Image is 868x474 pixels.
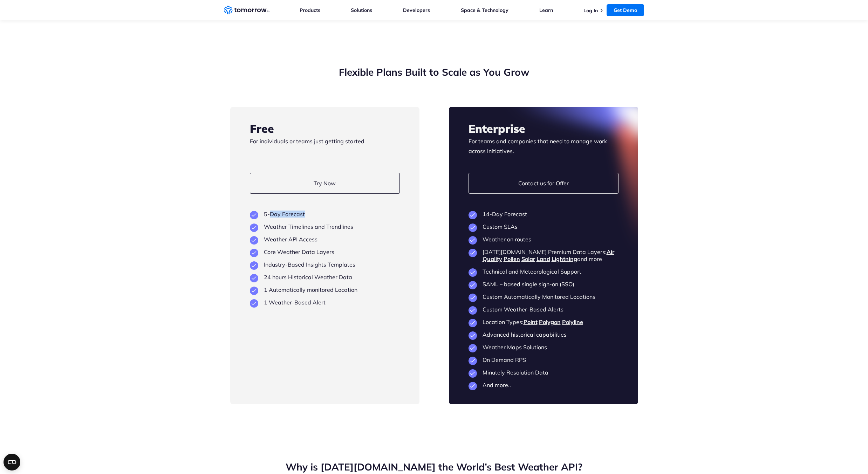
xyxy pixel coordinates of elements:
a: Air Quality [483,248,614,262]
a: Products [300,7,320,13]
ul: plan features [250,211,400,306]
a: Developers [403,7,430,13]
a: Solar [521,255,535,262]
li: Weather Maps Solutions [469,344,618,351]
a: Space & Technology [461,7,508,13]
li: Weather Timelines and Trendlines [250,223,400,230]
h3: Free [250,121,400,136]
li: Weather API Access [250,236,400,243]
li: 24 hours Historical Weather Data [250,274,400,281]
a: Try Now [250,173,400,194]
li: Custom Weather-Based Alerts [469,306,618,313]
a: Home link [224,5,269,15]
a: Land [536,255,550,262]
a: Get Demo [607,4,644,16]
li: 14-Day Forecast [469,211,618,218]
li: Minutely Resolution Data [469,369,618,376]
li: 1 Weather-Based Alert [250,299,400,306]
li: Industry-Based Insights Templates [250,261,400,268]
a: Point [524,318,538,325]
a: Contact us for Offer [469,173,618,194]
a: Learn [539,7,553,13]
h2: Flexible Plans Built to Scale as You Grow [230,66,638,79]
button: Open CMP widget [4,454,20,470]
li: 1 Automatically monitored Location [250,286,400,293]
li: On Demand RPS [469,356,618,363]
a: Polygon [539,318,561,325]
a: Solutions [351,7,372,13]
h2: Why is [DATE][DOMAIN_NAME] the World’s Best Weather API? [224,460,644,474]
li: Advanced historical capabilities [469,331,618,338]
li: Core Weather Data Layers [250,248,400,255]
li: Technical and Meteorological Support [469,268,618,275]
ul: plan features [469,211,618,389]
p: For individuals or teams just getting started [250,136,400,156]
li: Location Types: [469,318,618,325]
a: Polyline [562,318,583,325]
li: [DATE][DOMAIN_NAME] Premium Data Layers: and more [469,248,618,262]
a: Lightning [552,255,577,262]
li: Custom Automatically Monitored Locations [469,293,618,300]
li: 5-Day Forecast [250,211,400,218]
a: Log In [583,7,598,14]
li: SAML – based single sign-on (SSO) [469,281,618,288]
li: Weather on routes [469,236,618,243]
a: Pollen [504,255,520,262]
li: And more.. [469,382,618,389]
li: Custom SLAs [469,223,618,230]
